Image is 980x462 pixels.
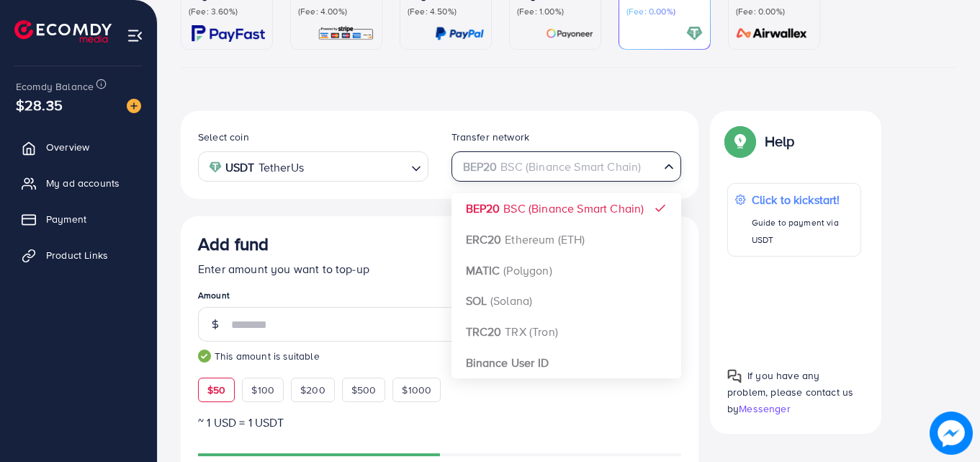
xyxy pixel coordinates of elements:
span: $28.35 [16,94,63,115]
a: Product Links [11,241,146,270]
img: Popup guide [727,128,753,154]
img: image [930,412,973,455]
img: guide [198,350,211,363]
img: card [318,25,374,42]
p: (Fee: 0.00%) [736,6,812,17]
p: Click to kickstart! [752,191,853,208]
img: card [686,25,703,42]
span: Overview [46,140,89,154]
input: Search for option [458,156,659,178]
img: card [732,25,812,42]
label: Transfer network [451,130,530,144]
span: $500 [351,383,377,397]
a: Overview [11,133,146,161]
img: menu [127,27,143,44]
a: My ad accounts [11,169,146,197]
span: If you have any problem, please contact us by [727,368,853,416]
label: Select coin [198,130,249,144]
p: (Fee: 0.00%) [626,6,703,17]
img: card [435,25,484,42]
p: (Fee: 4.00%) [298,6,374,17]
div: Search for option [451,151,682,181]
p: (Fee: 1.00%) [517,6,593,17]
span: Payment [46,212,86,226]
img: Popup guide [727,369,742,383]
img: card [192,25,265,42]
p: (Fee: 3.60%) [189,6,265,17]
h3: Add fund [198,234,269,254]
p: ~ 1 USD = 1 USDT [198,414,681,431]
img: coin [209,161,222,174]
div: Search for option [198,151,428,181]
span: $1000 [402,383,431,397]
img: card [546,25,593,42]
img: logo [14,20,112,43]
img: image [127,99,141,113]
input: Search for option [308,156,405,178]
strong: USDT [225,157,255,178]
span: Ecomdy Balance [16,79,94,94]
span: Product Links [46,248,108,262]
p: Enter amount you want to top-up [198,260,681,277]
p: (Fee: 4.50%) [408,6,484,17]
span: $50 [207,383,225,397]
p: Help [765,133,795,150]
p: Guide to payment via USDT [752,214,853,249]
span: TetherUs [259,157,304,178]
span: My ad accounts [46,176,120,190]
legend: Amount [198,289,681,307]
span: Messenger [739,401,790,416]
a: Payment [11,205,146,234]
small: This amount is suitable [198,349,681,363]
span: $100 [251,383,274,397]
span: $200 [300,383,325,397]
